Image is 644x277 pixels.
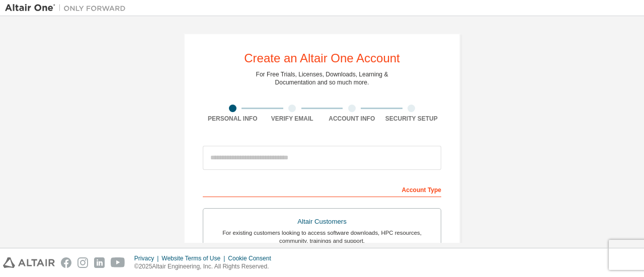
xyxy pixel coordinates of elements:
[162,254,228,262] div: Website Terms of Use
[3,257,55,268] img: altair_logo.svg
[228,254,277,262] div: Cookie Consent
[61,257,71,268] img: facebook.svg
[203,181,441,197] div: Account Type
[203,115,263,123] div: Personal Info
[244,52,400,64] div: Create an Altair One Account
[94,257,105,268] img: linkedin.svg
[134,254,162,262] div: Privacy
[134,262,277,271] p: © 2025 Altair Engineering, Inc. All Rights Reserved.
[5,3,131,13] img: Altair One
[256,70,388,86] div: For Free Trials, Licenses, Downloads, Learning & Documentation and so much more.
[263,115,323,123] div: Verify Email
[382,115,442,123] div: Security Setup
[77,257,88,268] img: instagram.svg
[209,215,435,229] div: Altair Customers
[209,229,435,245] div: For existing customers looking to access software downloads, HPC resources, community, trainings ...
[111,257,125,268] img: youtube.svg
[322,115,382,123] div: Account Info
